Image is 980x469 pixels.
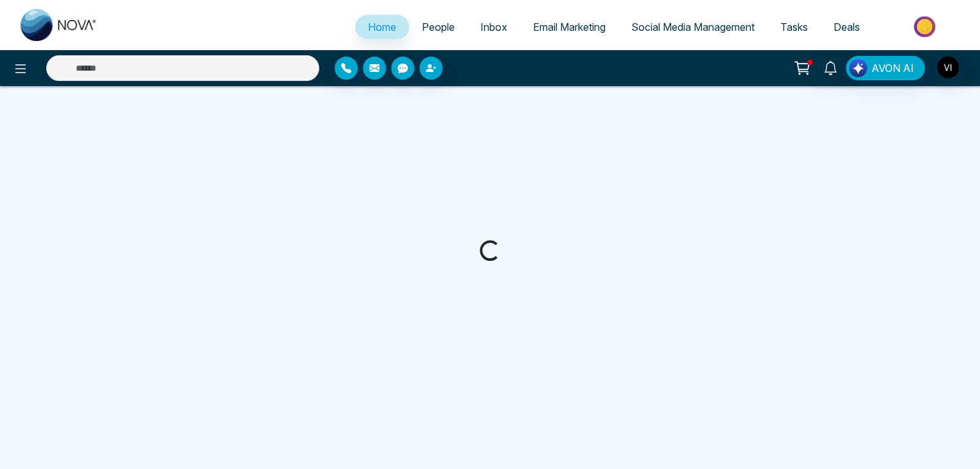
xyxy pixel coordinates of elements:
a: Tasks [767,15,821,39]
a: Home [355,15,409,39]
img: Lead Flow [849,59,867,77]
a: Email Marketing [520,15,618,39]
a: People [409,15,468,39]
img: User Avatar [937,57,959,78]
a: Social Media Management [618,15,767,39]
span: Email Marketing [533,21,606,33]
span: Social Media Management [631,21,755,33]
button: AVON AI [846,56,925,80]
img: Market-place.gif [879,12,972,41]
span: Tasks [780,21,808,33]
span: Home [368,21,396,33]
span: People [422,21,455,33]
span: Deals [834,21,860,33]
a: Inbox [468,15,520,39]
span: AVON AI [871,60,914,76]
span: Inbox [480,21,507,33]
img: Nova CRM Logo [21,9,98,41]
a: Deals [821,15,873,39]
